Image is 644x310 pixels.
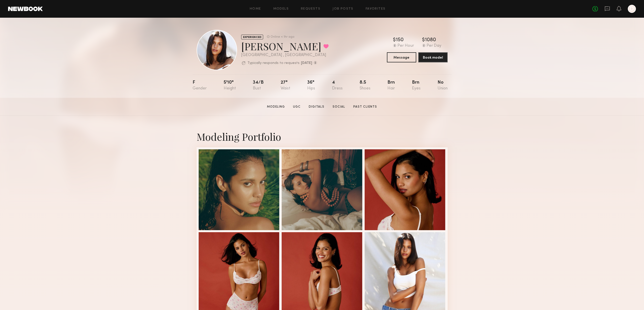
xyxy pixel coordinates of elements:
[253,80,264,91] div: 34/b
[398,44,414,48] div: Per Hour
[366,7,386,11] a: Favorites
[265,105,287,109] a: Modeling
[291,105,303,109] a: UGC
[425,38,436,43] div: 1080
[307,105,326,109] a: Digitals
[438,80,448,91] div: No
[412,80,421,91] div: Brn
[333,7,354,11] a: Job Posts
[360,80,370,91] div: 8.5
[241,35,263,39] div: EXPERIENCED
[197,130,448,143] div: Modeling Portfolio
[271,35,294,39] div: Online < 1hr ago
[301,61,312,65] b: [DATE]
[396,38,404,43] div: 150
[281,80,290,91] div: 27"
[241,39,329,53] div: [PERSON_NAME]
[393,38,396,43] div: $
[250,7,261,11] a: Home
[351,105,379,109] a: Past Clients
[307,80,315,91] div: 36"
[387,52,416,62] button: Message
[247,61,300,65] p: Typically responds to requests
[193,80,207,91] div: F
[332,80,343,91] div: 4
[224,80,236,91] div: 5'10"
[330,105,347,109] a: Social
[387,80,395,91] div: Brn
[241,53,329,57] div: [GEOGRAPHIC_DATA] , [GEOGRAPHIC_DATA]
[301,7,320,11] a: Requests
[427,44,441,48] div: Per Day
[418,52,448,62] button: Book model
[422,38,425,43] div: $
[273,7,289,11] a: Models
[628,5,636,13] a: D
